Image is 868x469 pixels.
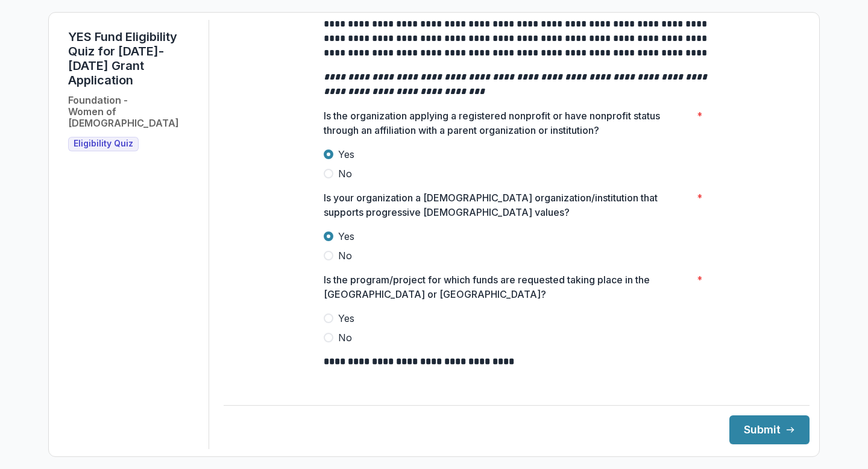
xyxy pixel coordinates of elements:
button: Submit [729,415,810,444]
p: Is the organization applying a registered nonprofit or have nonprofit status through an affiliati... [324,109,692,137]
span: Eligibility Quiz [74,139,133,149]
span: Yes [338,147,354,162]
p: Is your organization a [DEMOGRAPHIC_DATA] organization/institution that supports progressive [DEM... [324,190,692,219]
span: Yes [338,229,354,244]
span: No [338,166,352,181]
p: Is the program/project for which funds are requested taking place in the [GEOGRAPHIC_DATA] or [GE... [324,272,692,301]
span: No [338,330,352,345]
span: Yes [338,311,354,326]
span: No [338,248,352,263]
h1: YES Fund Eligibility Quiz for [DATE]-[DATE] Grant Application [68,30,199,87]
h2: Foundation - Women of [DEMOGRAPHIC_DATA] [68,95,199,130]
